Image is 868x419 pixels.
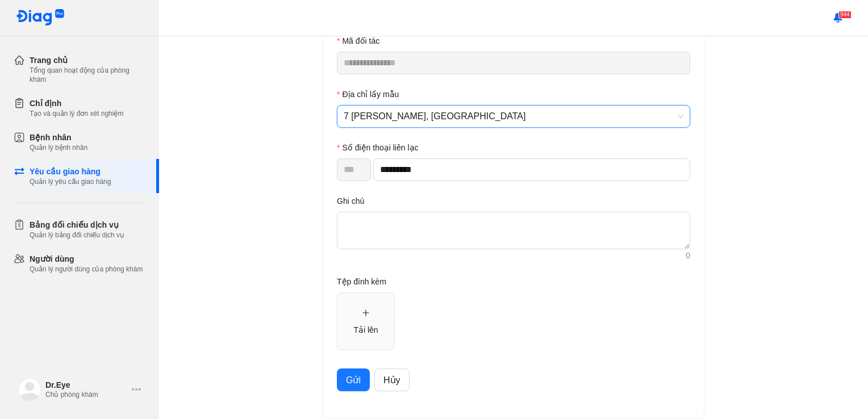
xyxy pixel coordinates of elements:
[353,324,378,336] div: Tải lên
[344,106,683,127] span: 7 Nguyễn Cơ Thạch, An Lợi Đông, Quận 2, Thành phố Hồ Chí Minh
[337,368,370,391] button: Gửi
[30,265,143,274] div: Quản lý người dùng của phòng khám
[30,143,87,152] div: Quản lý bệnh nhân
[18,378,41,401] img: logo
[337,88,399,100] label: Địa chỉ lấy mẫu
[337,195,364,207] label: Ghi chú
[30,98,123,109] div: Chỉ định
[30,109,123,118] div: Tạo và quản lý đơn xét nghiệm
[337,141,419,154] label: Số điện thoại liên lạc
[16,9,65,27] img: logo
[30,219,124,231] div: Bảng đối chiếu dịch vụ
[362,309,370,317] span: plus
[45,390,127,399] div: Chủ phòng khám
[30,253,143,265] div: Người dùng
[337,35,379,47] label: Mã đối tác
[374,368,410,391] button: Hủy
[30,177,111,186] div: Quản lý yêu cầu giao hàng
[30,55,145,66] div: Trang chủ
[30,166,111,177] div: Yêu cầu giao hàng
[346,373,361,387] span: Gửi
[337,275,386,288] label: Tệp đính kèm
[45,380,127,390] div: Dr.Eye
[838,11,852,19] span: 944
[30,132,87,143] div: Bệnh nhân
[383,373,400,387] span: Hủy
[337,293,394,350] span: plusTải lên
[30,66,145,84] div: Tổng quan hoạt động của phòng khám
[30,231,124,240] div: Quản lý bảng đối chiếu dịch vụ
